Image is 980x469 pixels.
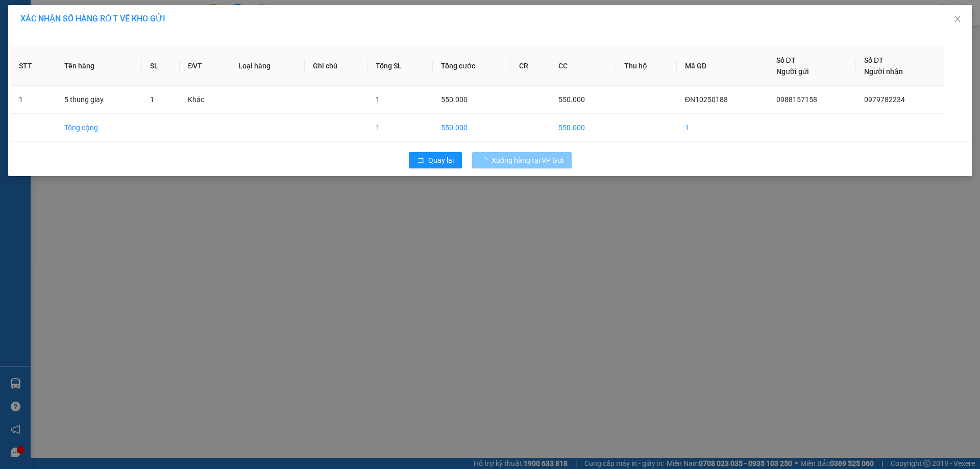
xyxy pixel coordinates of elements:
[56,114,142,142] td: Tổng cộng
[376,95,380,104] span: 1
[142,46,180,86] th: SL
[428,155,454,166] span: Quay lại
[685,95,728,104] span: ĐN10250188
[56,86,142,114] td: 5 thung giay
[11,86,56,114] td: 1
[776,56,796,64] span: Số ĐT
[56,46,142,86] th: Tên hàng
[511,46,550,86] th: CR
[776,67,809,76] span: Người gửi
[550,46,616,86] th: CC
[776,95,817,104] span: 0988157158
[558,95,585,104] span: 550.000
[864,67,903,76] span: Người nhận
[305,46,367,86] th: Ghi chú
[953,15,962,23] span: close
[180,86,230,114] td: Khác
[550,114,616,142] td: 550.000
[864,56,884,64] span: Số ĐT
[677,46,768,86] th: Mã GD
[417,157,424,165] span: rollback
[367,46,433,86] th: Tổng SL
[433,46,511,86] th: Tổng cước
[180,46,230,86] th: ĐVT
[150,95,154,104] span: 1
[677,114,768,142] td: 1
[616,46,677,86] th: Thu hộ
[441,95,468,104] span: 550.000
[492,155,563,166] span: Xuống hàng tại VP Gửi
[367,114,433,142] td: 1
[20,14,165,23] span: XÁC NHẬN SỐ HÀNG RỚT VỀ KHO GỬI
[864,95,905,104] span: 0979782234
[943,5,972,34] button: Close
[230,46,305,86] th: Loại hàng
[11,46,56,86] th: STT
[472,152,572,168] button: Xuống hàng tại VP Gửi
[409,152,462,168] button: rollbackQuay lại
[433,114,511,142] td: 550.000
[480,157,492,164] span: loading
